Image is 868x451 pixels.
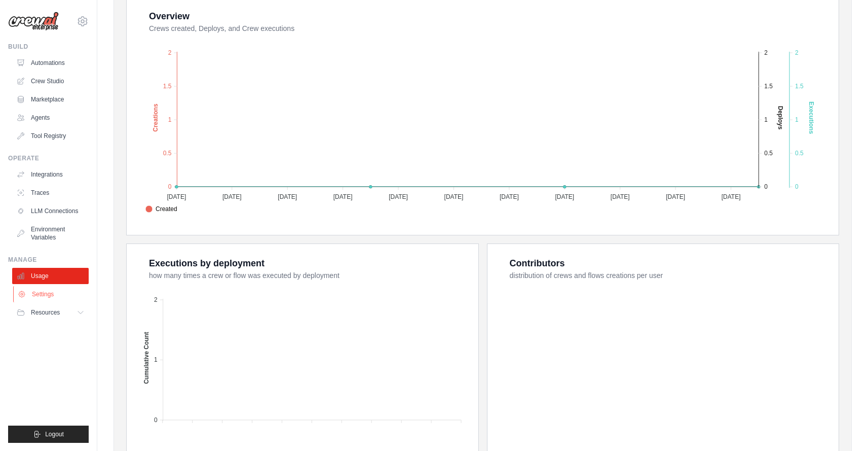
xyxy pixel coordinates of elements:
tspan: 0.5 [795,150,804,157]
tspan: 1 [154,356,158,363]
tspan: 1.5 [163,83,172,90]
dt: distribution of crews and flows creations per user [510,270,827,281]
text: Cumulative Count [143,332,150,384]
div: Manage [8,256,89,264]
tspan: 2 [795,49,799,56]
tspan: 2 [168,49,172,56]
tspan: 0.5 [764,150,773,157]
tspan: [DATE] [167,193,186,200]
tspan: 0 [795,183,799,190]
tspan: 1 [764,116,768,123]
tspan: 1.5 [764,83,773,90]
button: Logout [8,426,89,443]
text: Deploys [777,106,784,130]
a: LLM Connections [12,203,89,219]
tspan: [DATE] [389,193,408,200]
text: Executions [808,101,815,134]
tspan: [DATE] [666,193,685,200]
tspan: [DATE] [500,193,519,200]
a: Usage [12,268,89,284]
tspan: 1.5 [795,83,804,90]
tspan: 1 [795,116,799,123]
text: Creations [152,103,159,132]
a: Environment Variables [12,221,89,246]
a: Marketplace [12,91,89,108]
dt: Crews created, Deploys, and Crew executions [149,23,826,33]
a: Integrations [12,166,89,183]
tspan: [DATE] [333,193,353,200]
tspan: [DATE] [611,193,630,200]
tspan: [DATE] [444,193,464,200]
a: Traces [12,185,89,201]
tspan: 0.5 [163,150,172,157]
tspan: 0 [764,183,768,190]
span: Created [145,204,177,214]
div: Operate [8,154,89,162]
div: Contributors [510,256,565,270]
tspan: 0 [154,417,158,424]
a: Crew Studio [12,73,89,89]
img: Logo [8,12,59,31]
span: Logout [45,430,64,438]
tspan: 0 [168,183,172,190]
tspan: [DATE] [278,193,297,200]
a: Automations [12,55,89,71]
dt: how many times a crew or flow was executed by deployment [149,270,466,281]
tspan: 1 [168,116,172,123]
a: Settings [13,286,90,302]
tspan: [DATE] [722,193,741,200]
tspan: [DATE] [222,193,242,200]
a: Tool Registry [12,128,89,144]
div: Overview [149,9,190,23]
tspan: 2 [764,49,768,56]
tspan: [DATE] [555,193,574,200]
tspan: 2 [154,296,158,303]
button: Resources [12,304,89,321]
span: Resources [31,308,60,317]
div: Executions by deployment [149,256,265,270]
a: Agents [12,110,89,126]
div: Build [8,43,89,51]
